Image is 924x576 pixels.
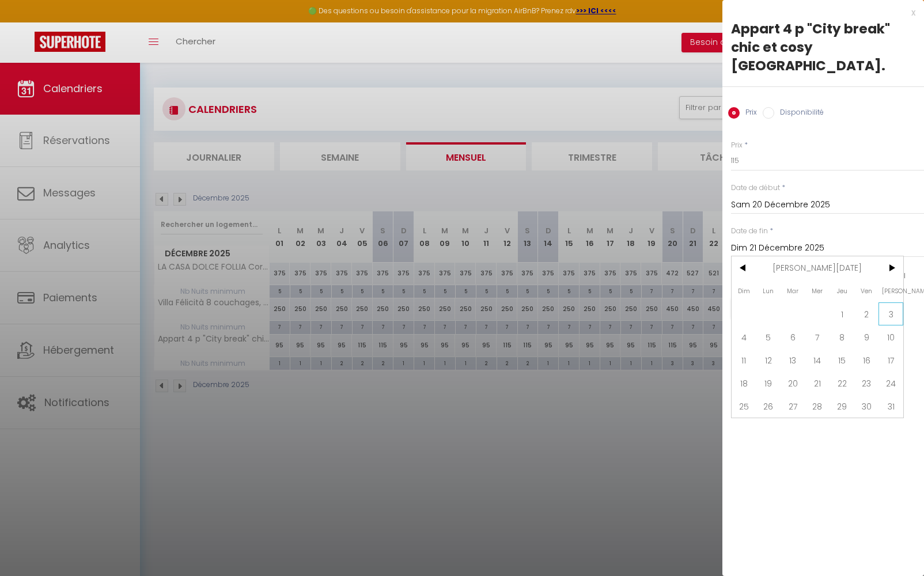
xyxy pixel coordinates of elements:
[732,256,756,279] span: <
[805,395,830,418] span: 28
[756,325,781,348] span: 5
[781,325,805,348] span: 6
[731,20,915,75] div: Appart 4 p "City break" chic et cosy [GEOGRAPHIC_DATA].
[854,395,879,418] span: 30
[805,279,830,302] span: Mer
[732,325,756,348] span: 4
[854,372,879,395] span: 23
[854,348,879,372] span: 16
[854,325,879,348] span: 9
[732,372,756,395] span: 18
[854,279,879,302] span: Ven
[731,226,768,237] label: Date de fin
[878,325,903,348] span: 10
[878,348,903,372] span: 17
[756,372,781,395] span: 19
[854,302,879,325] span: 2
[830,279,854,302] span: Jeu
[878,279,903,302] span: [PERSON_NAME]
[878,372,903,395] span: 24
[774,107,824,120] label: Disponibilité
[732,348,756,372] span: 11
[781,395,805,418] span: 27
[731,183,780,194] label: Date de début
[756,256,879,279] span: [PERSON_NAME][DATE]
[830,372,854,395] span: 22
[805,372,830,395] span: 21
[878,256,903,279] span: >
[805,325,830,348] span: 7
[731,140,743,151] label: Prix
[732,395,756,418] span: 25
[830,395,854,418] span: 29
[756,279,781,302] span: Lun
[756,395,781,418] span: 26
[805,348,830,372] span: 14
[878,302,903,325] span: 3
[781,279,805,302] span: Mar
[830,325,854,348] span: 8
[756,348,781,372] span: 12
[781,348,805,372] span: 13
[722,6,915,20] div: x
[830,348,854,372] span: 15
[830,302,854,325] span: 1
[732,279,756,302] span: Dim
[878,395,903,418] span: 31
[781,372,805,395] span: 20
[740,107,757,120] label: Prix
